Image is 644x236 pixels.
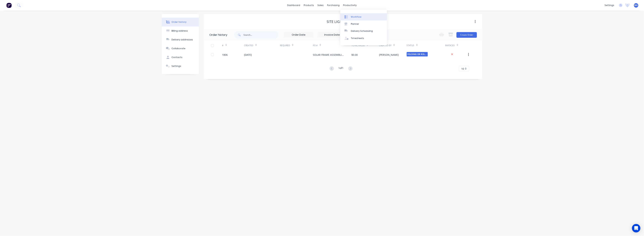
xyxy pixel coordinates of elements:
button: Contacts [162,53,199,62]
a: Delivery Scheduling [340,28,387,35]
div: Status [407,41,445,50]
div: Invoiced [445,44,455,47]
div: Required [280,41,313,50]
a: dashboard [286,3,302,8]
div: # [222,44,224,47]
div: Created [244,41,280,50]
div: Open Intercom Messenger [632,224,640,232]
button: Order history [162,18,199,26]
div: [PERSON_NAME] [379,53,399,57]
div: productivity [342,3,359,8]
div: PO # [313,41,352,50]
div: SOLAR FRAME ASSEMBLIES JSS-6T-G2 [313,53,345,57]
div: PO # [313,44,318,47]
div: Order history [172,20,187,24]
button: Billing address [162,26,199,35]
div: 1806 [222,53,228,57]
div: Order history [209,33,227,37]
a: Workflow [340,13,387,20]
div: settings [603,3,616,8]
div: # [222,41,244,50]
button: Collaborate [162,44,199,53]
div: Site Light Rentals [327,20,360,24]
div: Invoiced [445,41,467,50]
div: Billing address [172,29,188,32]
div: Delivery Scheduling [351,29,373,33]
input: Search... [243,31,278,38]
span: 10 [461,67,464,71]
div: sales [316,3,326,8]
div: Planner [351,22,359,26]
div: Workflow [351,15,361,19]
div: Delivery addresses [172,38,193,41]
input: Order Date [284,32,313,38]
div: $0.00 [352,53,358,57]
a: Planner [340,20,387,28]
span: FOLDING OR ROLL... [407,52,428,56]
input: Invoice Date [317,32,347,38]
div: 1 of 1 [339,66,344,71]
button: Settings [162,62,199,71]
div: [DATE] [244,53,252,57]
div: products [302,3,316,8]
div: Required [280,44,290,47]
div: Settings [172,65,181,68]
div: Created By [379,41,407,50]
a: Timesheets [340,35,387,42]
button: Create Order [457,32,477,38]
div: purchasing [326,3,342,8]
img: Factory [6,3,12,8]
div: Collaborate [172,47,186,50]
span: MA [634,4,638,7]
button: Delivery addresses [162,35,199,44]
div: Created [244,44,254,47]
div: Status [407,44,414,47]
div: Timesheets [351,37,364,40]
div: Contacts [172,56,183,59]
